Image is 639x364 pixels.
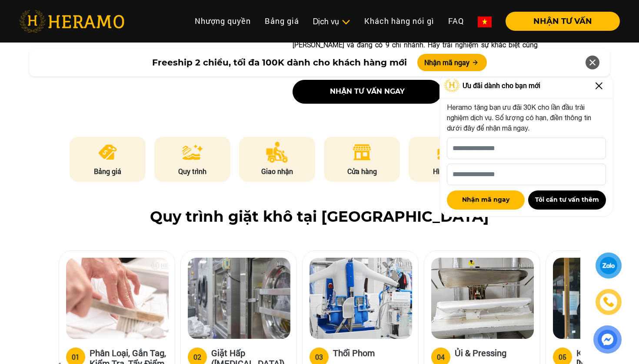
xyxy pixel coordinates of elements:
[293,80,442,104] button: nhận tư vấn ngay
[310,258,412,339] img: heramo-quy-trinh-giat-hap-tieu-chuan-buoc-3
[72,352,80,362] div: 01
[499,17,620,25] a: NHẬN TƯ VẤN
[182,142,203,163] img: process.png
[431,258,534,339] img: heramo-quy-trinh-giat-hap-tieu-chuan-buoc-4
[447,190,525,210] button: Nhận mã ngay
[409,166,485,177] p: Hình ảnh
[70,166,146,177] p: Bảng giá
[441,12,471,30] a: FAQ
[351,142,373,163] img: store.png
[592,79,606,93] img: Close
[19,208,620,226] h2: Quy trình giặt khô tại [GEOGRAPHIC_DATA]
[152,56,407,69] span: Freeship 2 chiều, tối đa 100K dành cho khách hàng mới
[239,166,316,177] p: Giao nhận
[417,54,487,71] button: Nhận mã ngay
[324,166,400,177] p: Cửa hàng
[341,18,350,26] img: subToggleIcon
[436,142,457,163] img: image.png
[19,10,124,33] img: heramo-logo.png
[97,142,118,163] img: pricing.png
[315,352,323,362] div: 03
[444,79,460,92] img: Logo
[258,12,306,30] a: Bảng giá
[559,352,566,362] div: 05
[188,12,258,30] a: Nhượng quyền
[357,12,441,30] a: Khách hàng nói gì
[313,16,350,27] div: Dịch vụ
[437,352,445,362] div: 04
[266,142,289,163] img: delivery.png
[66,258,169,339] img: heramo-quy-trinh-giat-hap-tieu-chuan-buoc-1
[506,12,620,31] button: NHẬN TƯ VẤN
[463,80,540,91] span: Ưu đãi dành cho bạn mới
[193,352,201,362] div: 02
[188,258,290,339] img: heramo-quy-trinh-giat-hap-tieu-chuan-buoc-2
[478,16,492,27] img: vn-flag.png
[596,289,622,315] a: phone-icon
[447,102,606,133] p: Heramo tặng bạn ưu đãi 30K cho lần đầu trải nghiệm dịch vụ. Số lượng có hạn, điền thông tin dưới ...
[154,166,231,177] p: Quy trình
[603,297,614,307] img: phone-icon
[528,190,606,210] button: Tôi cần tư vấn thêm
